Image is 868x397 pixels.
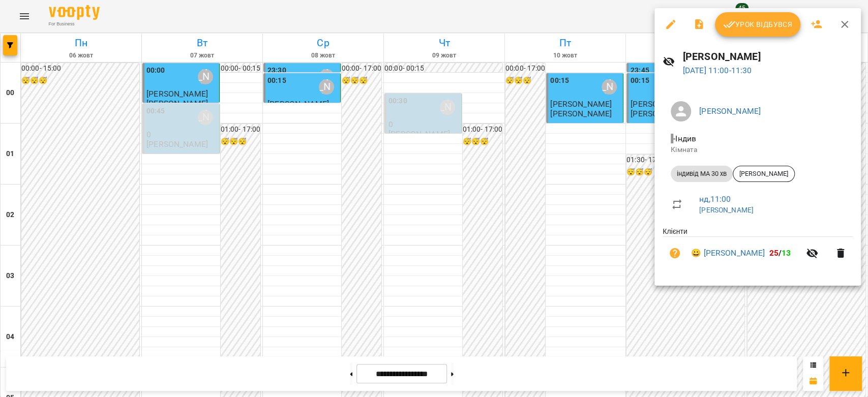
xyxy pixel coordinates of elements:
[769,248,791,258] b: /
[699,194,731,204] a: нд , 11:00
[663,226,853,273] ul: Клієнти
[769,248,778,258] span: 25
[723,18,792,30] span: Урок відбувся
[671,134,698,143] span: - Індив
[671,169,733,178] span: індивід МА 30 хв
[691,247,765,259] a: 😀 [PERSON_NAME]
[683,66,752,75] a: [DATE] 11:00-11:30
[699,206,754,214] a: [PERSON_NAME]
[733,169,794,178] span: [PERSON_NAME]
[683,49,853,65] h6: [PERSON_NAME]
[699,106,761,116] a: [PERSON_NAME]
[715,12,800,37] button: Урок відбувся
[671,145,845,155] p: Кімната
[782,248,791,258] span: 13
[733,166,795,182] div: [PERSON_NAME]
